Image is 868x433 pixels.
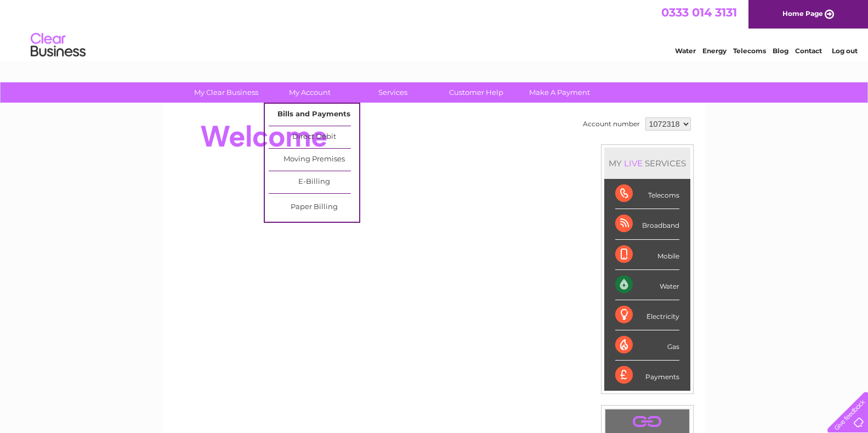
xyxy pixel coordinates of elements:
[514,82,605,103] a: Make A Payment
[431,82,521,103] a: Customer Help
[580,115,643,133] td: Account number
[702,47,727,55] a: Energy
[615,361,679,390] div: Payments
[615,240,679,270] div: Mobile
[175,6,694,53] div: Clear Business is a trading name of Verastar Limited (registered in [GEOGRAPHIC_DATA] No. 3667643...
[615,330,679,361] div: Gas
[269,126,359,148] a: Direct Debit
[269,104,359,126] a: Bills and Payments
[832,47,858,55] a: Log out
[795,47,822,55] a: Contact
[615,270,679,300] div: Water
[269,171,359,193] a: E-Billing
[181,82,271,103] a: My Clear Business
[608,412,687,431] a: .
[30,29,86,62] img: logo.png
[615,209,679,239] div: Broadband
[622,158,645,168] div: LIVE
[675,47,696,55] a: Water
[615,300,679,330] div: Electricity
[269,196,359,218] a: Paper Billing
[661,5,737,19] a: 0333 014 3131
[264,82,355,103] a: My Account
[615,179,679,209] div: Telecoms
[733,47,766,55] a: Telecoms
[773,47,788,55] a: Blog
[604,148,690,179] div: MY SERVICES
[269,149,359,171] a: Moving Premises
[348,82,438,103] a: Services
